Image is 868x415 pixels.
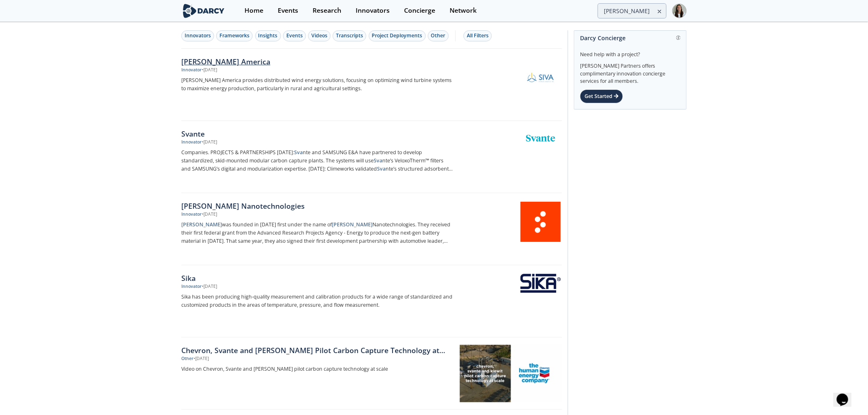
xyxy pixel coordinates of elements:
a: Svante Innovator •[DATE] Companies. PROJECTS & PARTNERSHIPS [DATE]:Svante and SAMSUNG E&A have pa... [181,121,562,193]
div: Project Deployments [372,32,423,39]
div: [PERSON_NAME] Partners offers complimentary innovation concierge services for all members. [580,58,681,85]
div: Innovators [356,7,390,14]
img: information.svg [676,36,681,40]
div: Transcripts [336,32,363,39]
strong: Sva [294,149,303,156]
div: Other [431,32,445,39]
button: Videos [308,30,331,41]
button: Events [283,30,306,41]
img: Siva Powers America [521,57,561,98]
div: Videos [311,32,327,39]
p: was founded in [DATE] first under the name of Nanotechnologies. They received their first federal... [181,221,453,245]
div: Svante [181,128,453,139]
button: Project Deployments [369,30,426,41]
div: • [DATE] [202,67,217,73]
p: Companies. PROJECTS & PARTNERSHIPS [DATE]: nte and SAMSUNG E&A have partnered to develop standard... [181,148,453,173]
div: Get Started [580,89,623,103]
p: Video on Chevron, Svante and [PERSON_NAME] pilot carbon capture technology at scale [181,365,453,373]
div: Insights [258,32,278,39]
div: All Filters [467,32,489,39]
button: Insights [255,30,281,41]
div: Concierge [404,7,435,14]
input: Advanced Search [598,3,667,18]
a: [PERSON_NAME] Nanotechnologies Innovator •[DATE] [PERSON_NAME]was founded in [DATE] first under t... [181,193,562,265]
div: Research [313,7,341,14]
div: Sika [181,273,453,283]
strong: Sva [377,165,386,172]
p: Sika has been producing high-quality measurement and calibration products for a wide range of sta... [181,293,453,309]
div: Home [244,7,263,14]
img: Sila Nanotechnologies [521,202,561,242]
div: Innovator [181,211,202,218]
strong: [PERSON_NAME] [332,221,372,228]
p: [PERSON_NAME] America provides distributed wind energy solutions, focusing on optimizing wind tur... [181,76,453,93]
a: [PERSON_NAME] America Innovator •[DATE] [PERSON_NAME] America provides distributed wind energy so... [181,49,562,121]
div: Chevron, Svante and [PERSON_NAME] Pilot Carbon Capture Technology at Scale [181,345,453,356]
div: Innovator [181,139,202,146]
div: Innovator [181,67,202,73]
div: [PERSON_NAME] America [181,56,453,67]
button: Other [428,30,449,41]
button: Innovators [181,30,214,41]
button: Frameworks [216,30,253,41]
strong: Sva [374,157,382,164]
div: Innovator [181,283,202,290]
div: • [DATE] [202,139,217,146]
div: Other [181,356,194,362]
button: All Filters [464,30,492,41]
div: Events [286,32,303,39]
a: Chevron, Svante and [PERSON_NAME] Pilot Carbon Capture Technology at Scale Other •[DATE] Video on... [181,337,562,410]
img: Svante [521,130,561,147]
div: [PERSON_NAME] Nanotechnologies [181,201,453,211]
iframe: chat widget [834,382,860,407]
div: Innovators [185,32,211,39]
div: Network [450,7,477,14]
div: Events [278,7,298,14]
div: • [DATE] [202,211,217,218]
div: • [DATE] [194,356,209,362]
button: Transcripts [333,30,366,41]
a: Sika Innovator •[DATE] Sika has been producing high-quality measurement and calibration products ... [181,265,562,337]
div: Frameworks [219,32,249,39]
div: • [DATE] [202,283,217,290]
strong: [PERSON_NAME] [181,221,222,228]
img: Profile [672,4,687,18]
img: Sika [521,274,561,292]
div: Need help with a project? [580,45,681,58]
div: Darcy Concierge [580,31,681,45]
img: logo-wide.svg [181,4,226,18]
